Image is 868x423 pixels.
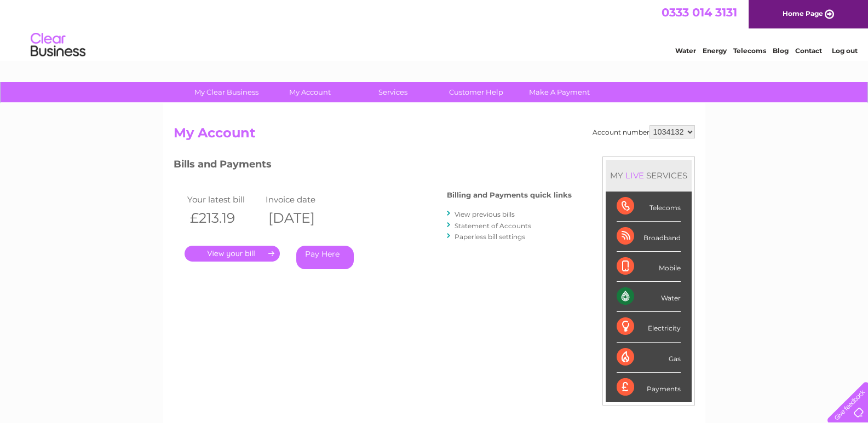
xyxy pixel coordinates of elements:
[617,312,681,342] div: Electricity
[174,125,695,146] h2: My Account
[617,192,681,222] div: Telecoms
[617,373,681,402] div: Payments
[447,191,572,199] h4: Billing and Payments quick links
[617,222,681,252] div: Broadband
[431,82,521,102] a: Customer Help
[30,28,86,62] img: logo.png
[176,6,693,53] div: Clear Business is a trading name of Verastar Limited (registered in [GEOGRAPHIC_DATA] No. 3667643...
[455,222,531,230] a: Statement of Accounts
[675,47,696,55] a: Water
[662,5,737,19] a: 0333 014 3131
[296,246,354,269] a: Pay Here
[795,47,822,55] a: Contact
[181,82,272,102] a: My Clear Business
[593,125,695,138] div: Account number
[617,282,681,312] div: Water
[265,82,355,102] a: My Account
[348,82,438,102] a: Services
[606,160,692,191] div: MY SERVICES
[174,157,572,176] h3: Bills and Payments
[455,233,525,241] a: Paperless bill settings
[263,192,342,207] td: Invoice date
[623,170,646,181] div: LIVE
[455,210,515,218] a: View previous bills
[185,246,280,262] a: .
[514,82,605,102] a: Make A Payment
[832,47,858,55] a: Log out
[185,207,263,229] th: £213.19
[617,343,681,373] div: Gas
[773,47,789,55] a: Blog
[263,207,342,229] th: [DATE]
[185,192,263,207] td: Your latest bill
[733,47,766,55] a: Telecoms
[617,252,681,282] div: Mobile
[703,47,727,55] a: Energy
